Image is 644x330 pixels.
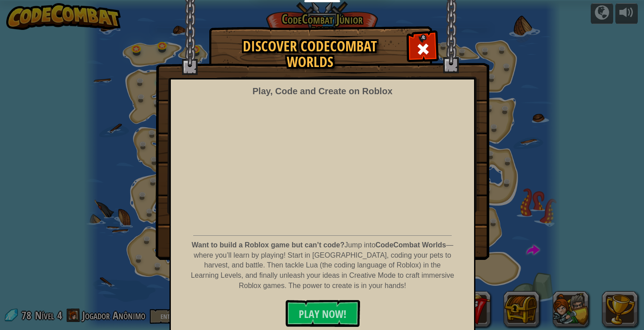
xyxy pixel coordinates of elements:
[190,240,455,291] p: Jump into — where you’ll learn by playing! Start in [GEOGRAPHIC_DATA], coding your pets to harves...
[218,38,402,70] h1: Discover CodeCombat Worlds
[192,241,345,249] strong: Want to build a Roblox game but can’t code?
[252,85,392,98] div: Play, Code and Create on Roblox
[376,241,446,249] strong: CodeCombat Worlds
[285,300,360,327] button: PLAY NOW!
[299,307,347,321] span: PLAY NOW!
